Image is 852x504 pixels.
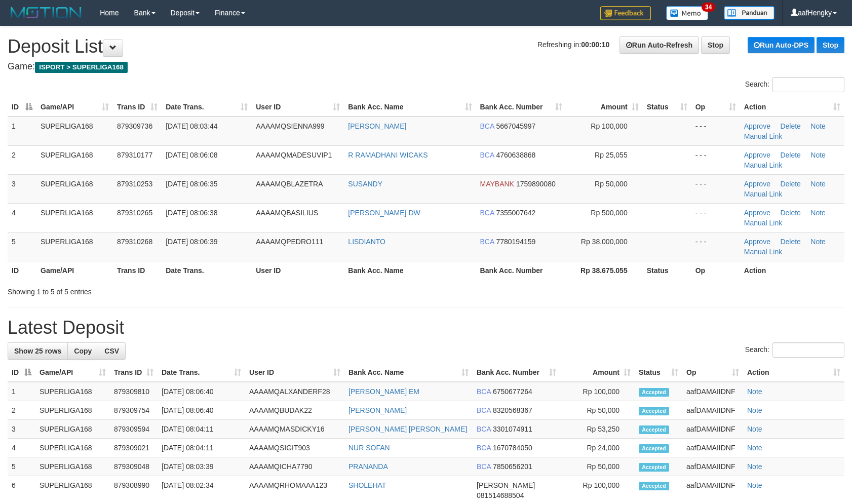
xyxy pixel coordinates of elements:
span: AAAAMQPEDRO111 [256,238,323,246]
td: AAAAMQSIGIT903 [245,439,344,457]
span: Copy 1670784050 to clipboard [493,444,532,452]
span: [DATE] 08:06:39 [166,238,217,246]
a: Note [810,180,826,188]
a: Manual Link [744,248,783,256]
a: Copy [67,342,98,360]
td: SUPERLIGA168 [36,232,113,261]
td: 4 [8,439,35,457]
td: 879309754 [110,401,158,420]
th: ID: activate to sort column descending [8,363,35,382]
span: Copy 7780194159 to clipboard [496,238,535,246]
th: Op: activate to sort column ascending [682,363,743,382]
span: Show 25 rows [14,347,61,355]
a: [PERSON_NAME] [348,406,407,414]
img: MOTION_logo.png [8,5,85,20]
th: Action: activate to sort column ascending [743,363,844,382]
th: Status: activate to sort column ascending [635,363,682,382]
span: AAAAMQBASILIUS [256,209,318,217]
td: SUPERLIGA168 [36,203,113,232]
td: 2 [8,145,36,174]
td: SUPERLIGA168 [35,382,110,401]
span: 879310253 [117,180,152,188]
a: Stop [701,36,730,54]
td: SUPERLIGA168 [35,439,110,457]
td: - - - [691,117,740,146]
span: Rp 500,000 [591,209,627,217]
td: 879309594 [110,420,158,439]
td: 3 [8,420,35,439]
a: Approve [744,180,770,188]
a: [PERSON_NAME] [348,122,406,130]
span: Copy 5667045997 to clipboard [496,122,535,130]
span: BCA [480,122,494,130]
a: Note [747,462,762,471]
a: Run Auto-Refresh [619,36,699,54]
span: [DATE] 08:06:35 [166,180,217,188]
a: Manual Link [744,190,783,198]
span: Accepted [639,407,669,415]
span: BCA [480,151,494,159]
strong: 00:00:10 [581,41,609,49]
span: Copy [74,347,92,355]
div: Showing 1 to 5 of 5 entries [8,283,347,297]
td: [DATE] 08:06:40 [158,401,245,420]
th: Trans ID: activate to sort column ascending [110,363,158,382]
td: aafDAMAIIDNF [682,382,743,401]
td: 5 [8,232,36,261]
h1: Latest Deposit [8,318,844,338]
td: SUPERLIGA168 [35,401,110,420]
td: 3 [8,174,36,203]
a: Delete [780,122,800,130]
td: aafDAMAIIDNF [682,439,743,457]
td: Rp 24,000 [560,439,635,457]
input: Search: [772,342,844,358]
span: CSV [104,347,119,355]
a: PRANANDA [348,462,388,471]
h4: Game: [8,62,844,72]
td: AAAAMQMASDICKY16 [245,420,344,439]
a: [PERSON_NAME] EM [348,387,419,396]
th: Bank Acc. Name: activate to sort column ascending [344,98,476,117]
td: 879309021 [110,439,158,457]
th: Bank Acc. Number [476,261,566,280]
a: Delete [780,238,800,246]
th: Bank Acc. Number: activate to sort column ascending [473,363,560,382]
span: Refreshing in: [537,41,609,49]
span: BCA [477,387,491,396]
span: 879309736 [117,122,152,130]
input: Search: [772,77,844,92]
td: aafDAMAIIDNF [682,401,743,420]
a: CSV [98,342,126,360]
h1: Deposit List [8,36,844,57]
th: Amount: activate to sort column ascending [560,363,635,382]
td: Rp 50,000 [560,401,635,420]
a: Note [747,444,762,452]
span: Accepted [639,425,669,434]
span: Rp 50,000 [595,180,628,188]
span: AAAAMQMADESUVIP1 [256,151,332,159]
td: aafDAMAIIDNF [682,420,743,439]
span: Rp 25,055 [595,151,628,159]
th: User ID [252,261,344,280]
td: [DATE] 08:04:11 [158,439,245,457]
span: Copy 4760638868 to clipboard [496,151,535,159]
td: SUPERLIGA168 [36,117,113,146]
a: [PERSON_NAME] [PERSON_NAME] [348,425,467,433]
th: Date Trans.: activate to sort column ascending [162,98,252,117]
span: BCA [477,425,491,433]
td: - - - [691,145,740,174]
a: Note [810,122,826,130]
td: AAAAMQICHA7790 [245,457,344,476]
span: BCA [477,406,491,414]
a: Run Auto-DPS [748,37,815,53]
td: 879309810 [110,382,158,401]
td: 5 [8,457,35,476]
span: Copy 7355007642 to clipboard [496,209,535,217]
th: Status: activate to sort column ascending [643,98,691,117]
span: AAAAMQBLAZETRA [256,180,323,188]
td: Rp 53,250 [560,420,635,439]
a: Stop [817,37,844,53]
th: Bank Acc. Name [344,261,476,280]
span: Accepted [639,444,669,453]
a: Delete [780,180,800,188]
